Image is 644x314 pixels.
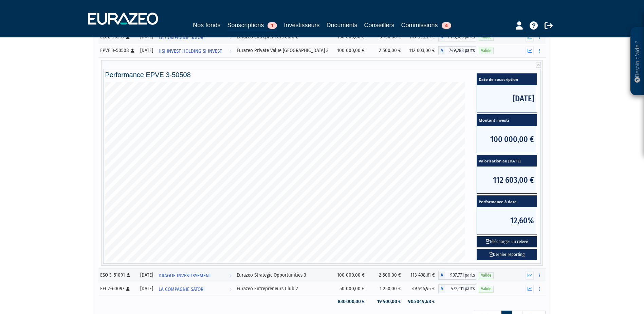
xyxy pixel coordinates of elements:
div: A - Eurazeo Strategic Opportunities 3 [438,271,476,280]
td: 100 000,00 € [334,268,368,282]
span: Valorisation au [DATE] [477,155,537,167]
div: [DATE] [140,47,153,54]
td: 1 250,00 € [368,282,404,296]
i: Voir l'investisseur [229,269,232,282]
span: A [438,271,445,280]
a: Commissions4 [401,20,451,30]
a: Dernier reporting [477,249,537,260]
div: [DATE] [140,285,153,292]
h4: Performance EPVE 3-50508 [105,71,539,78]
p: Besoin d'aide ? [633,31,641,92]
i: [Français] Personne physique [127,273,130,277]
span: 12,60% [477,207,537,234]
a: Souscriptions1 [227,20,277,31]
span: 749,288 parts [445,46,476,55]
i: Voir l'investisseur [229,45,232,57]
td: 19 400,00 € [368,296,404,308]
span: 907,771 parts [445,271,476,280]
i: [Français] Personne physique [131,49,134,53]
div: [DATE] [140,272,153,279]
span: Montant investi [477,115,537,126]
span: LA COMPAGNIE SATORI [159,31,205,44]
td: 50 000,00 € [334,282,368,296]
a: DRAGUE INVESTISSEMENT [156,268,234,282]
span: 472,411 parts [445,284,476,293]
td: 830 000,00 € [334,296,368,308]
span: Valide [479,34,494,40]
img: 1732889491-logotype_eurazeo_blanc_rvb.png [88,13,158,25]
div: A - Eurazeo Private Value Europe 3 [438,46,476,55]
span: LA COMPAGNIE SATORI [159,283,205,296]
td: 100 000,00 € [334,44,368,57]
span: Valide [479,286,494,292]
span: 4 [442,22,451,29]
i: Voir l'investisseur [229,31,232,44]
span: 100 000,00 € [477,126,537,153]
div: Eurazeo Entrepreneurs Club 2 [237,285,331,292]
i: [Français] Personne physique [126,287,130,291]
a: HSJ INVEST HOLDING SJ INVEST [156,44,234,57]
td: 49 914,95 € [404,282,438,296]
span: Valide [479,272,494,279]
span: Valide [479,48,494,54]
a: Investisseurs [284,20,319,30]
a: LA COMPAGNIE SATORI [156,282,234,296]
div: ESO 3-51091 [100,272,135,279]
span: 112 603,00 € [477,167,537,193]
td: 2 500,00 € [368,44,404,57]
span: A [438,46,445,55]
i: Voir l'investisseur [229,283,232,296]
span: Date de souscription [477,74,537,85]
td: 113 498,61 € [404,268,438,282]
button: Télécharger un relevé [477,236,537,247]
div: EEC2-60097 [100,285,135,292]
a: Conseillers [364,20,394,30]
div: Eurazeo Strategic Opportunities 3 [237,272,331,279]
div: Eurazeo Private Value [GEOGRAPHIC_DATA] 3 [237,47,331,54]
div: A - Eurazeo Entrepreneurs Club 2 [438,284,476,293]
span: A [438,284,445,293]
span: DRAGUE INVESTISSEMENT [159,269,211,282]
span: HSJ INVEST HOLDING SJ INVEST [159,45,222,57]
span: Performance à date [477,196,537,207]
div: EPVE 3-50508 [100,47,135,54]
td: 2 500,00 € [368,268,404,282]
td: 112 603,00 € [404,44,438,57]
span: [DATE] [477,85,537,112]
a: Documents [327,20,357,30]
span: 1 [268,22,277,29]
a: Nos fonds [193,20,220,30]
td: 905 049,68 € [404,296,438,308]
